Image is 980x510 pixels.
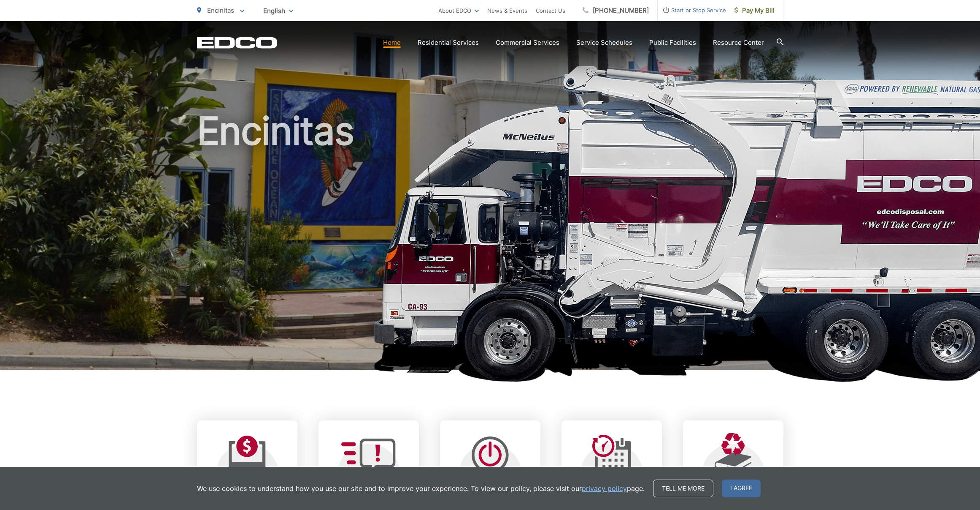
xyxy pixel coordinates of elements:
[713,38,764,48] a: Resource Center
[496,38,559,48] a: Commercial Services
[207,6,234,14] span: Encinitas
[257,3,300,18] span: English
[487,5,527,16] a: News & Events
[197,37,277,49] a: EDCD logo. Return to the homepage.
[383,38,401,48] a: Home
[197,110,783,377] h1: Encinitas
[649,38,696,48] a: Public Facilities
[576,38,632,48] a: Service Schedules
[722,480,761,497] span: I agree
[418,38,479,48] a: Residential Services
[438,5,479,16] a: About EDCO
[582,483,627,494] a: privacy policy
[536,5,565,16] a: Contact Us
[653,480,713,497] a: Tell me more
[197,483,645,494] p: We use cookies to understand how you use our site and to improve your experience. To view our pol...
[734,5,775,16] span: Pay My Bill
